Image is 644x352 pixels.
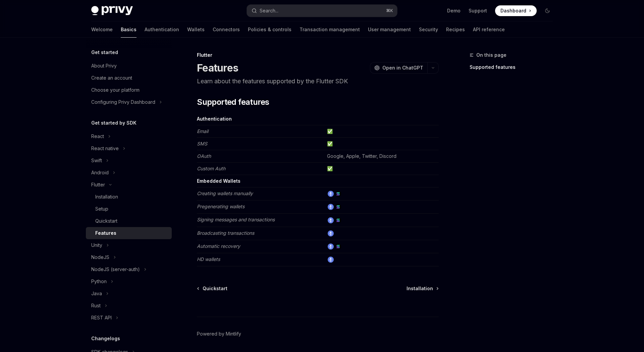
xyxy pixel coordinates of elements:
[91,62,117,70] div: About Privy
[86,142,172,155] button: Toggle React native section
[86,215,172,227] a: Quickstart
[86,263,172,275] button: Toggle NodeJS (server-auth) section
[86,179,172,191] button: Toggle Flutter section
[197,62,238,74] h1: Features
[368,21,411,38] a: User management
[328,217,334,223] img: ethereum.png
[260,7,278,15] div: Search...
[382,64,423,71] span: Open in ChatGPT
[213,21,240,38] a: Connectors
[324,138,439,150] td: ✅
[91,253,109,261] div: NodeJS
[328,204,334,210] img: ethereum.png
[145,21,179,38] a: Authentication
[386,8,393,13] span: ⌘ K
[197,243,240,249] em: Automatic recovery
[446,21,465,38] a: Recipes
[248,21,291,38] a: Policies & controls
[335,244,341,250] img: solana.png
[542,5,553,16] button: Toggle dark mode
[328,257,334,263] img: ethereum.png
[91,169,109,177] div: Android
[91,98,155,106] div: Configuring Privy Dashboard
[470,62,558,73] a: Supported features
[197,77,439,86] p: Learn about the features supported by the Flutter SDK
[447,7,461,14] a: Demo
[95,205,108,213] div: Setup
[91,86,140,94] div: Choose your platform
[86,96,172,108] button: Toggle Configuring Privy Dashboard section
[86,300,172,312] button: Toggle Rust section
[86,72,172,84] a: Create an account
[197,190,253,196] em: Creating wallets manually
[335,204,341,210] img: solana.png
[91,302,101,310] div: Rust
[500,7,526,14] span: Dashboard
[95,229,116,237] div: Features
[197,153,211,159] em: OAuth
[197,217,275,222] em: Signing messages and transactions
[91,277,107,285] div: Python
[197,178,240,184] strong: Embedded Wallets
[91,181,105,189] div: Flutter
[91,119,137,127] h5: Get started by SDK
[197,230,254,236] em: Broadcasting transactions
[86,312,172,324] button: Toggle REST API section
[324,150,439,163] td: Google, Apple, Twitter, Discord
[328,244,334,250] img: ethereum.png
[86,130,172,142] button: Toggle React section
[247,5,397,17] button: Open search
[86,203,172,215] a: Setup
[197,116,232,122] strong: Authentication
[91,144,119,152] div: React native
[86,239,172,251] button: Toggle Unity section
[198,285,227,292] a: Quickstart
[91,6,133,15] img: dark logo
[324,125,439,138] td: ✅
[91,314,112,322] div: REST API
[91,48,118,56] h5: Get started
[91,74,132,82] div: Create an account
[495,5,537,16] a: Dashboard
[86,167,172,179] button: Toggle Android section
[419,21,438,38] a: Security
[197,204,245,209] em: Pregenerating wallets
[91,241,102,249] div: Unity
[121,21,137,38] a: Basics
[324,163,439,175] td: ✅
[91,132,104,140] div: React
[86,227,172,239] a: Features
[86,60,172,72] a: About Privy
[91,157,102,165] div: Swift
[91,21,113,38] a: Welcome
[86,275,172,288] button: Toggle Python section
[197,141,207,146] em: SMS
[95,193,118,201] div: Installation
[197,128,208,134] em: Email
[473,21,505,38] a: API reference
[86,191,172,203] a: Installation
[197,166,225,171] em: Custom Auth
[335,217,341,223] img: solana.png
[328,230,334,236] img: ethereum.png
[300,21,360,38] a: Transaction management
[328,191,334,197] img: ethereum.png
[187,21,205,38] a: Wallets
[91,335,120,343] h5: Changelogs
[95,217,117,225] div: Quickstart
[91,265,140,273] div: NodeJS (server-auth)
[335,191,341,197] img: solana.png
[469,7,487,14] a: Support
[91,290,102,298] div: Java
[407,285,438,292] a: Installation
[407,285,433,292] span: Installation
[197,331,241,337] a: Powered by Mintlify
[197,256,220,262] em: HD wallets
[197,52,439,58] div: Flutter
[203,285,227,292] span: Quickstart
[370,62,427,74] button: Open in ChatGPT
[86,155,172,167] button: Toggle Swift section
[197,97,269,107] span: Supported features
[476,51,506,59] span: On this page
[86,84,172,96] a: Choose your platform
